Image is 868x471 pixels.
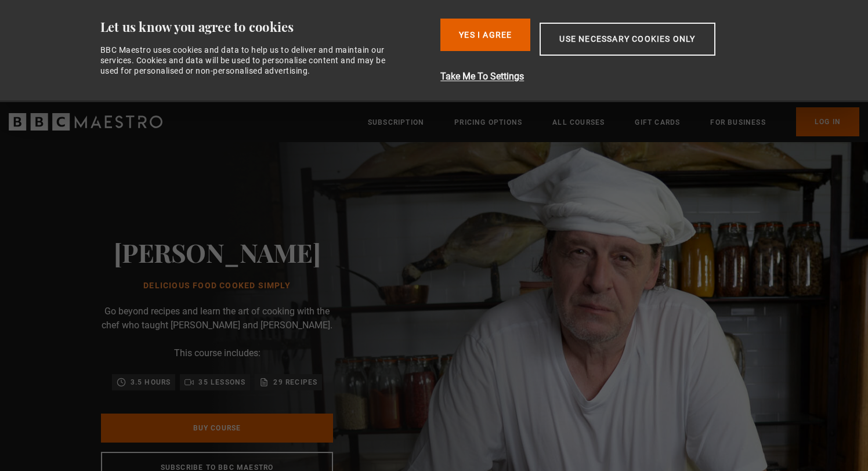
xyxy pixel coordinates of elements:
div: BBC Maestro uses cookies and data to help us to deliver and maintain our services. Cookies and da... [100,45,399,77]
h1: Delicious Food Cooked Simply [114,281,321,291]
button: Take Me To Settings [440,70,776,84]
button: Yes I Agree [440,19,530,51]
a: Pricing Options [454,117,522,128]
svg: BBC Maestro [9,113,162,131]
a: Log In [796,107,859,136]
div: Let us know you agree to cookies [100,19,432,35]
p: Go beyond recipes and learn the art of cooking with the chef who taught [PERSON_NAME] and [PERSON... [101,305,333,332]
a: Subscription [368,117,424,128]
a: Buy Course [101,414,333,443]
a: All Courses [552,117,605,128]
a: For business [710,117,765,128]
nav: Primary [368,107,859,136]
a: Gift Cards [635,117,680,128]
button: Use necessary cookies only [540,23,715,56]
p: 3.5 hours [131,376,171,388]
h2: [PERSON_NAME] [114,237,321,267]
p: 29 recipes [273,376,317,388]
p: This course includes: [174,346,261,360]
p: 35 lessons [198,376,245,388]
